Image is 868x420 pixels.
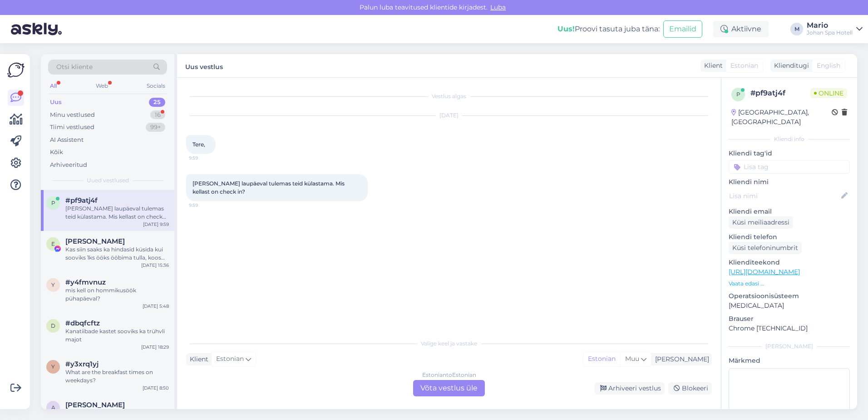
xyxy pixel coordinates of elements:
[143,303,169,310] div: [DATE] 5:48
[807,29,853,36] div: Johan Spa Hotell
[595,382,665,395] div: Arhiveeri vestlus
[625,355,639,363] span: Muu
[729,301,850,310] p: [MEDICAL_DATA]
[413,380,485,396] div: Võta vestlus üle
[50,135,84,145] div: AI Assistent
[65,196,98,205] span: #pf9atj4f
[145,80,167,92] div: Socials
[729,258,850,267] p: Klienditeekond
[51,200,55,206] span: p
[7,61,25,79] img: Askly Logo
[713,21,769,37] div: Aktiivne
[65,205,169,221] div: [PERSON_NAME] laupäeval tulemas teid külastama. Mis kellast on check in?
[141,262,169,269] div: [DATE] 15:36
[216,354,244,364] span: Estonian
[729,160,850,174] input: Lisa tag
[750,88,810,99] div: # pf9atj4f
[146,123,165,132] div: 99+
[488,3,508,11] span: Luba
[65,401,125,409] span: Andrus Rako
[186,355,208,364] div: Klient
[65,245,169,262] div: Kas siin saaks ka hindasid küsida kui sooviks 1ks ööks ööbima tulla, koos hommikusöögiga? :)
[729,314,850,324] p: Brauser
[729,191,839,201] input: Lisa nimi
[663,20,702,38] button: Emailid
[729,291,850,301] p: Operatsioonisüsteem
[189,202,223,209] span: 9:59
[729,356,850,365] p: Märkmed
[50,148,63,157] div: Kõik
[731,108,832,127] div: [GEOGRAPHIC_DATA], [GEOGRAPHIC_DATA]
[65,286,169,303] div: mis kell on hommikusöök pühapäeval?
[770,61,809,70] div: Klienditugi
[807,22,853,29] div: Mario
[192,180,346,195] span: [PERSON_NAME] laupäeval tulemas teid külastama. Mis kellast on check in?
[729,177,850,187] p: Kliendi nimi
[50,160,87,170] div: Arhiveeritud
[189,155,223,161] span: 9:59
[186,92,712,100] div: Vestlus algas
[51,240,55,247] span: E
[65,327,169,344] div: Kanatiibade kastet sooviks ka trühvli majot
[150,110,165,120] div: 16
[143,385,169,391] div: [DATE] 8:50
[87,176,129,185] span: Uued vestlused
[186,340,712,348] div: Valige keel ja vastake
[50,110,95,120] div: Minu vestlused
[557,25,575,33] b: Uus!
[729,149,850,158] p: Kliendi tag'id
[51,322,55,329] span: d
[700,61,723,70] div: Klient
[730,61,758,70] span: Estonian
[192,141,205,148] span: Tere,
[65,319,100,327] span: #dbqfcftz
[51,404,55,411] span: A
[810,88,847,98] span: Online
[729,342,850,350] div: [PERSON_NAME]
[729,216,793,229] div: Küsi meiliaadressi
[729,268,800,276] a: [URL][DOMAIN_NAME]
[729,324,850,333] p: Chrome [TECHNICAL_ID]
[143,221,169,228] div: [DATE] 9:59
[141,344,169,350] div: [DATE] 18:29
[65,237,125,245] span: Elis Tunder
[65,360,99,368] span: #y3xrq1yj
[65,278,106,286] span: #y4fmvnuz
[790,23,803,35] div: M
[51,363,55,370] span: y
[48,80,59,92] div: All
[422,371,476,379] div: Estonian to Estonian
[729,232,850,242] p: Kliendi telefon
[668,382,712,395] div: Blokeeri
[65,368,169,385] div: What are the breakfast times on weekdays?
[817,61,840,70] span: English
[51,281,55,288] span: y
[185,60,223,72] label: Uus vestlus
[736,91,740,98] span: p
[56,62,93,72] span: Otsi kliente
[50,123,94,132] div: Tiimi vestlused
[729,135,850,143] div: Kliendi info
[729,242,802,254] div: Küsi telefoninumbrit
[149,98,165,107] div: 25
[50,98,62,107] div: Uus
[651,355,709,364] div: [PERSON_NAME]
[807,22,863,36] a: MarioJohan Spa Hotell
[186,111,712,120] div: [DATE]
[729,280,850,288] p: Vaata edasi ...
[557,24,660,35] div: Proovi tasuta juba täna:
[583,352,620,366] div: Estonian
[729,207,850,216] p: Kliendi email
[94,80,110,92] div: Web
